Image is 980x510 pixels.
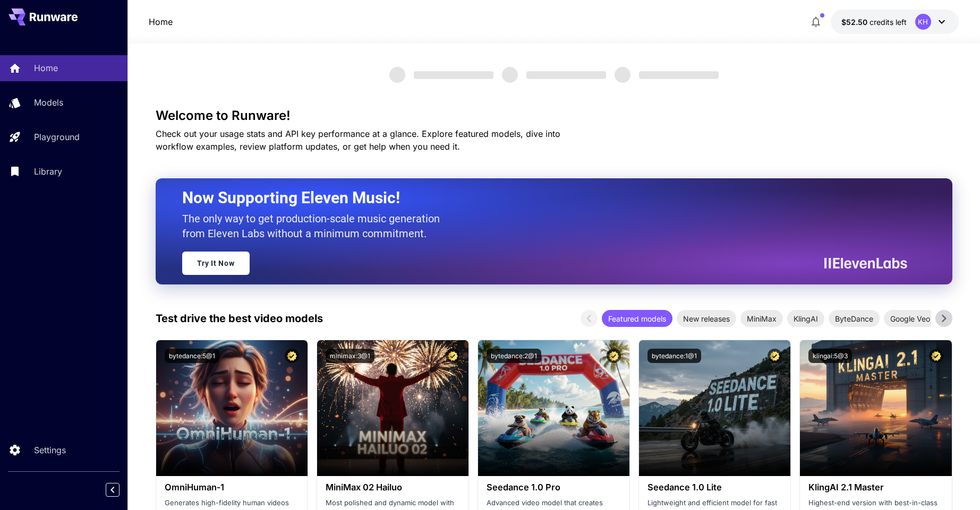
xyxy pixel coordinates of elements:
img: alt [478,340,629,476]
img: alt [317,340,468,476]
a: Home [149,15,173,28]
button: minimax:3@1 [326,349,374,363]
img: alt [156,340,308,476]
div: Google Veo [884,310,936,327]
button: Certified Model – Vetted for best performance and includes a commercial license. [607,349,621,363]
button: bytedance:5@1 [165,349,219,363]
p: The only way to get production-scale music generation from Eleven Labs without a minimum commitment. [182,211,448,241]
p: Playground [34,131,80,143]
span: New releases [677,313,736,324]
p: Library [34,165,62,178]
h3: KlingAI 2.1 Master [808,482,943,492]
h3: Seedance 1.0 Lite [647,482,782,492]
a: Try It Now [182,252,250,275]
button: Certified Model – Vetted for best performance and includes a commercial license. [446,349,460,363]
button: $52.50068KH [831,10,959,34]
button: klingai:5@3 [808,349,852,363]
h3: OmniHuman‑1 [165,482,299,492]
h3: Seedance 1.0 Pro [487,482,621,492]
button: bytedance:1@1 [647,349,701,363]
span: Check out your usage stats and API key performance at a glance. Explore featured models, dive int... [156,128,560,152]
p: Test drive the best video models [156,310,323,326]
h3: MiniMax 02 Hailuo [326,482,460,492]
span: Google Veo [884,313,936,324]
div: KlingAI [787,310,824,327]
p: Models [34,96,63,109]
button: bytedance:2@1 [487,349,541,363]
h3: Welcome to Runware! [156,108,952,123]
button: Certified Model – Vetted for best performance and includes a commercial license. [929,349,943,363]
div: New releases [677,310,736,327]
button: Collapse sidebar [106,483,120,497]
div: MiniMax [740,310,783,327]
div: $52.50068 [841,16,907,28]
p: Settings [34,444,66,456]
span: KlingAI [787,313,824,324]
h2: Now Supporting Eleven Music! [182,188,899,208]
span: $52.50 [841,18,870,27]
button: Certified Model – Vetted for best performance and includes a commercial license. [768,349,782,363]
div: KH [915,14,931,30]
span: MiniMax [740,313,783,324]
div: ByteDance [829,310,880,327]
div: Featured models [602,310,672,327]
img: alt [639,340,790,476]
nav: breadcrumb [149,15,173,28]
span: ByteDance [829,313,880,324]
button: Certified Model – Vetted for best performance and includes a commercial license. [285,349,299,363]
div: Collapse sidebar [114,480,127,499]
span: credits left [870,18,907,27]
span: Featured models [602,313,672,324]
img: alt [800,340,951,476]
p: Home [34,62,58,74]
